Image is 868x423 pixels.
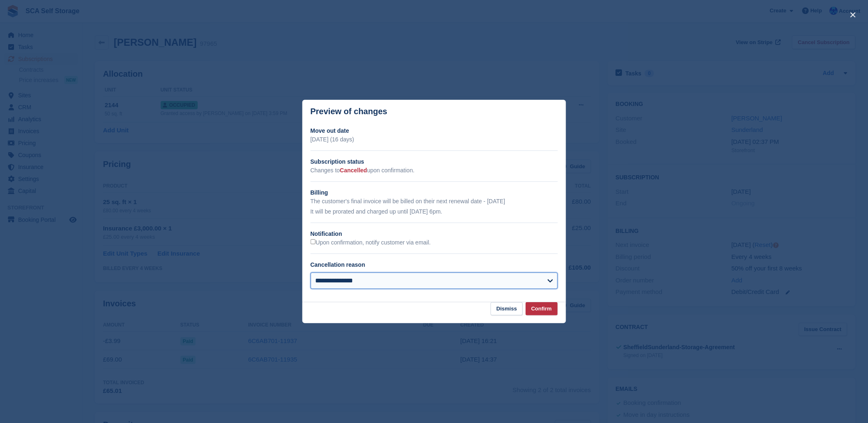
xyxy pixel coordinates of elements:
[340,167,367,174] span: Cancelled
[311,197,558,206] p: The customer's final invoice will be billed on their next renewal date - [DATE]
[311,157,558,166] h2: Subscription status
[311,107,388,116] p: Preview of changes
[311,261,365,268] label: Cancellation reason
[311,207,558,216] p: It will be prorated and charged up until [DATE] 6pm.
[311,166,558,175] p: Changes to upon confirmation.
[311,239,316,244] input: Upon confirmation, notify customer via email.
[311,239,431,247] label: Upon confirmation, notify customer via email.
[847,8,860,21] button: close
[526,302,558,316] button: Confirm
[311,230,558,238] h2: Notification
[311,127,558,135] h2: Move out date
[311,188,558,197] h2: Billing
[311,135,558,144] p: [DATE] (16 days)
[491,302,523,316] button: Dismiss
